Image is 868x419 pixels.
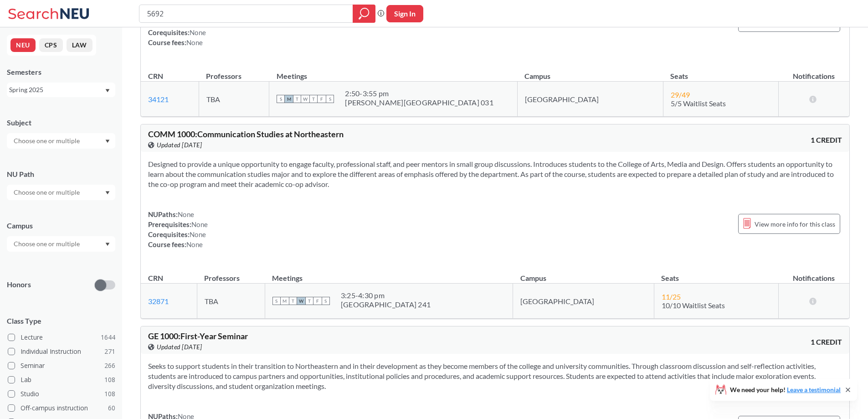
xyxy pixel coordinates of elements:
[301,95,309,103] span: W
[9,238,86,249] input: Choose one or multiple
[671,99,726,108] span: 5/5 Waitlist Seats
[265,264,513,284] th: Meetings
[7,67,115,77] div: Semesters
[8,388,115,400] label: Studio
[654,264,778,284] th: Seats
[281,297,289,305] span: M
[7,236,115,252] div: Dropdown arrow
[309,95,318,103] span: T
[8,346,115,357] label: Individual Instruction
[671,90,690,99] span: 29 / 49
[8,374,115,386] label: Lab
[148,95,169,103] a: 34121
[148,297,169,305] a: 32871
[157,342,202,352] span: Updated [DATE]
[10,38,36,52] button: NEU
[7,169,115,179] div: NU Path
[105,140,110,143] svg: Dropdown arrow
[8,402,115,414] label: Off-campus instruction
[779,264,850,284] th: Notifications
[148,209,208,249] div: NUPaths: Prerequisites: Corequisites: Course fees:
[9,187,86,198] input: Choose one or multiple
[7,83,115,97] div: Spring 2025Dropdown arrow
[148,159,842,189] section: Designed to provide a unique opportunity to engage faculty, professional staff, and peer mentors ...
[386,5,423,22] button: Sign In
[101,332,115,342] span: 1644
[104,375,115,385] span: 108
[39,38,63,52] button: CPS
[148,71,163,81] div: CRN
[108,403,115,413] span: 60
[341,291,431,300] div: 3:25 - 4:30 pm
[190,28,206,36] span: None
[787,386,841,393] a: Leave a testimonial
[178,210,194,218] span: None
[197,264,265,284] th: Professors
[811,337,842,347] span: 1 CREDIT
[157,140,202,150] span: Updated [DATE]
[313,297,322,305] span: F
[105,243,110,246] svg: Dropdown arrow
[199,82,269,117] td: TBA
[359,7,370,20] svg: magnifying glass
[9,135,86,146] input: Choose one or multiple
[9,85,104,95] div: Spring 2025
[146,6,346,21] input: Class, professor, course number, "phrase"
[148,361,842,391] section: Seeks to support students in their transition to Northeastern and in their development as they be...
[517,82,663,117] td: [GEOGRAPHIC_DATA]
[7,279,31,290] p: Honors
[7,118,115,128] div: Subject
[318,95,326,103] span: F
[190,230,206,238] span: None
[297,297,305,305] span: W
[186,38,203,47] span: None
[7,133,115,149] div: Dropdown arrow
[341,300,431,309] div: [GEOGRAPHIC_DATA] 241
[104,347,115,357] span: 271
[199,62,269,82] th: Professors
[148,129,344,139] span: COMM 1000 : Communication Studies at Northeastern
[517,62,663,82] th: Campus
[269,62,517,82] th: Meetings
[191,220,208,228] span: None
[148,331,248,341] span: GE 1000 : First-Year Seminar
[8,331,115,343] label: Lecture
[8,360,115,372] label: Seminar
[662,301,725,310] span: 10/10 Waitlist Seats
[7,221,115,231] div: Campus
[197,284,265,319] td: TBA
[104,361,115,371] span: 266
[277,95,285,103] span: S
[293,95,301,103] span: T
[104,389,115,399] span: 108
[326,95,334,103] span: S
[272,297,281,305] span: S
[148,273,163,283] div: CRN
[148,7,208,47] div: NUPaths: Prerequisites: Corequisites: Course fees:
[322,297,330,305] span: S
[186,240,203,248] span: None
[730,387,841,393] span: We need your help!
[513,284,654,319] td: [GEOGRAPHIC_DATA]
[345,89,493,98] div: 2:50 - 3:55 pm
[353,5,375,23] div: magnifying glass
[811,135,842,145] span: 1 CREDIT
[7,316,115,326] span: Class Type
[105,191,110,195] svg: Dropdown arrow
[513,264,654,284] th: Campus
[305,297,313,305] span: T
[7,185,115,200] div: Dropdown arrow
[289,297,297,305] span: T
[755,218,835,230] span: View more info for this class
[662,292,681,301] span: 11 / 25
[779,62,850,82] th: Notifications
[105,89,110,93] svg: Dropdown arrow
[663,62,778,82] th: Seats
[345,98,493,107] div: [PERSON_NAME][GEOGRAPHIC_DATA] 031
[67,38,92,52] button: LAW
[285,95,293,103] span: M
